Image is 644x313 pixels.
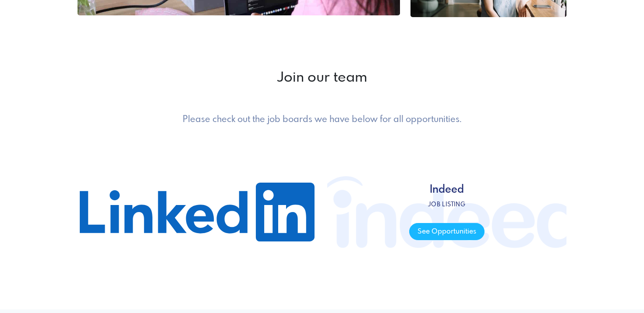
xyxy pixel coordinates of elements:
h4: Indeed [409,184,484,197]
h5: Please check out the job boards we have below for all opportunities. [139,115,506,125]
h2: Join our team [78,70,566,86]
span: See Opportunities [409,223,484,240]
p: Job listing [409,200,484,209]
a: Indeed Job listing See Opportunities [327,146,566,278]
